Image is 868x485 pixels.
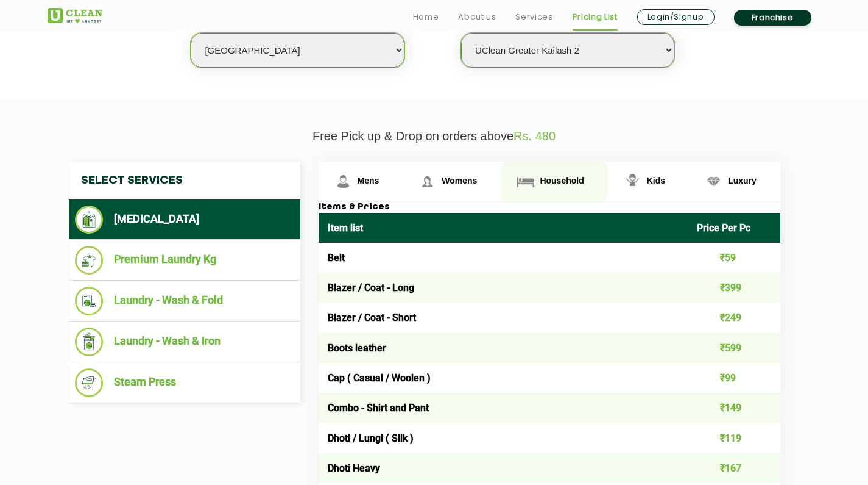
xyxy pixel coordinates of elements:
td: ₹119 [688,423,780,453]
td: ₹167 [688,453,780,483]
img: Steam Press [75,368,104,397]
td: Blazer / Coat - Long [319,273,688,303]
img: Womens [417,171,438,192]
a: Franchise [734,10,811,26]
img: Mens [333,171,354,192]
li: [MEDICAL_DATA] [75,206,294,234]
li: Laundry - Wash & Fold [75,287,294,315]
li: Steam Press [75,368,294,397]
span: Household [540,176,584,185]
td: ₹59 [688,243,780,273]
span: Kids [647,176,665,185]
td: ₹99 [688,363,780,393]
td: ₹399 [688,273,780,303]
td: Dhoti / Lungi ( Silk ) [319,423,688,453]
th: Item list [319,213,688,243]
th: Price Per Pc [688,213,780,243]
img: Dry Cleaning [75,206,104,234]
img: UClean Laundry and Dry Cleaning [48,8,102,23]
a: Home [413,10,439,24]
img: Premium Laundry Kg [75,246,104,275]
h3: Items & Prices [319,202,780,213]
span: Womens [442,176,477,185]
img: Household [515,171,536,192]
img: Kids [622,171,643,192]
td: Dhoti Heavy [319,453,688,483]
p: Free Pick up & Drop on orders above [48,129,821,143]
td: Boots leather [319,333,688,363]
td: Blazer / Coat - Short [319,303,688,332]
td: ₹249 [688,303,780,332]
img: Luxury [703,171,724,192]
span: Luxury [728,176,757,185]
img: Laundry - Wash & Iron [75,328,104,356]
li: Laundry - Wash & Iron [75,328,294,356]
span: Mens [358,176,379,185]
td: Cap ( Casual / Woolen ) [319,363,688,393]
td: Belt [319,243,688,273]
td: ₹599 [688,333,780,363]
h4: Select Services [69,162,300,199]
span: Rs. 480 [513,129,556,143]
td: Combo - Shirt and Pant [319,393,688,423]
a: About us [458,10,496,24]
a: Services [515,10,552,24]
td: ₹149 [688,393,780,423]
a: Login/Signup [637,9,715,25]
img: Laundry - Wash & Fold [75,287,104,315]
li: Premium Laundry Kg [75,246,294,275]
a: Pricing List [573,10,618,24]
